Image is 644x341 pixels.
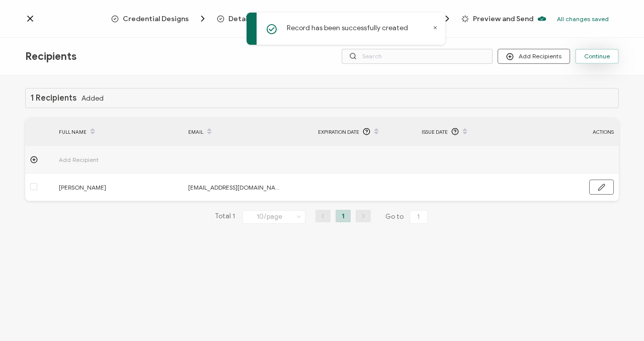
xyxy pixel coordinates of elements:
[243,210,305,224] input: Select
[215,210,235,224] span: Total 1
[59,154,154,165] span: Add Recipient
[228,15,253,23] span: Details
[575,49,619,64] button: Continue
[336,210,351,222] li: 1
[82,95,104,102] span: Added
[31,94,76,103] h1: 1 Recipients
[498,49,570,64] button: Add Recipients
[422,126,448,138] span: Issue Date
[557,15,609,23] p: All changes saved
[59,182,154,193] span: [PERSON_NAME]
[25,50,76,63] span: Recipients
[473,15,533,23] span: Preview and Send
[183,123,313,140] div: EMAIL
[111,14,533,24] div: Breadcrumb
[342,49,493,64] input: Search
[54,123,184,140] div: FULL NAME
[584,53,610,59] span: Continue
[123,15,189,23] span: Credential Designs
[523,126,619,138] div: ACTIONS
[385,210,430,224] span: Go to
[217,14,272,24] span: Details
[111,14,208,24] span: Credential Designs
[318,126,359,138] span: Expiration Date
[594,293,644,341] iframe: Chat Widget
[188,182,284,193] span: [EMAIL_ADDRESS][DOMAIN_NAME]
[461,15,533,23] span: Preview and Send
[287,23,408,33] p: Record has been successfully created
